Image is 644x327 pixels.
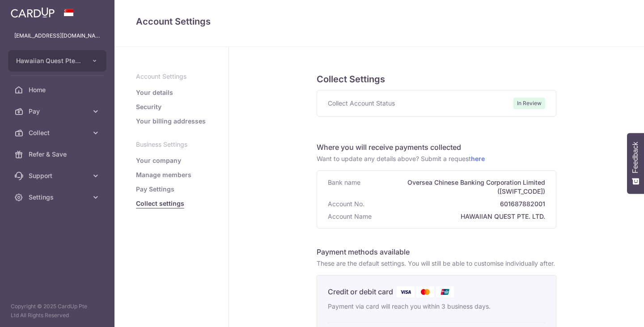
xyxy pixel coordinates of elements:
p: Want to update any details above? Submit a request [317,154,556,163]
span: Collect [29,128,88,137]
button: Feedback - Show survey [627,133,644,194]
span: 601687882001 [368,200,545,208]
p: [EMAIL_ADDRESS][DOMAIN_NAME] [14,31,100,40]
h6: Payment methods available [317,246,556,257]
p: Account Settings [136,72,207,81]
h4: Account Settings [136,14,623,29]
iframe: Opens a widget where you can find more information [586,300,635,323]
h6: Where you will receive payments collected [317,142,556,153]
a: Manage members [136,170,191,179]
a: Pay Settings [136,185,174,194]
a: Security [136,102,161,111]
p: Payment via card will reach you within 3 business days. [328,301,545,312]
span: In Review [513,98,545,109]
a: here [471,155,485,162]
span: Hawaiian Quest Pte Ltd [16,56,82,65]
img: Visa [397,286,415,297]
span: Bank name [328,178,360,196]
a: Collect settings [136,199,184,208]
span: Home [29,85,88,94]
p: These are the default settings. You will still be able to customise individually after. [317,259,556,268]
span: HAWAIIAN QUEST PTE. LTD. [375,212,545,221]
img: Union Pay [436,286,454,297]
span: Feedback [631,142,640,173]
p: Credit or debit card [328,286,393,297]
img: Mastercard [416,286,434,297]
span: Settings [29,193,88,202]
a: Your company [136,156,181,165]
h5: Collect Settings [317,72,556,86]
span: Pay [29,107,88,116]
span: Account No. [328,200,364,208]
span: Collect Account Status [328,99,395,108]
span: Support [29,171,88,180]
img: CardUp [11,7,55,18]
a: Your billing addresses [136,117,206,126]
a: Your details [136,88,173,97]
div: Credit or debit card Visa Mastercard Union Pay Payment via card will reach you within 3 business ... [328,286,545,312]
span: Oversea Chinese Banking Corporation Limited ([SWIFT_CODE]) [364,178,545,196]
button: Hawaiian Quest Pte Ltd [8,50,106,72]
p: Business Settings [136,140,207,149]
span: Refer & Save [29,150,88,159]
span: Account Name [328,212,372,221]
